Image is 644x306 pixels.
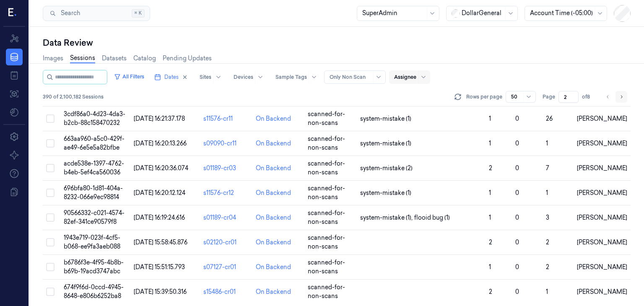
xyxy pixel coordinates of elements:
span: 0 [515,239,519,246]
a: s07127-cr01 [203,263,236,271]
button: Dates [151,70,191,84]
a: On Backend [256,189,291,197]
span: 2 [489,239,492,246]
span: system-mistake (1) [360,189,411,197]
span: [DATE] 15:39:50.316 [134,288,187,296]
span: [DATE] 16:21:37.178 [134,115,185,122]
span: acde538e-1397-4762-b4eb-5ef4ca560036 [64,160,124,176]
a: s11576-cr11 [203,115,233,122]
span: [DATE] 16:20:13.266 [134,140,187,147]
a: s01189-cr03 [203,164,236,172]
a: On Backend [256,139,291,148]
span: 1 [489,140,491,147]
span: 1943e719-023f-4cf5-b068-ee9fa3aeb088 [64,234,120,250]
span: 0 [515,189,519,197]
span: scanned-for-non-scans [308,110,345,127]
a: On Backend [256,213,291,222]
button: Select row [46,213,55,222]
span: 26 [546,115,553,122]
a: On Backend [256,164,291,173]
span: of 8 [582,93,595,101]
a: s15486-cr01 [203,288,236,296]
span: 2 [546,263,549,271]
span: 7 [546,164,549,172]
span: 0 [515,214,519,221]
span: 1 [489,189,491,197]
button: Select row [46,288,55,296]
button: Search⌘K [43,6,150,21]
a: Datasets [102,54,127,63]
button: All Filters [111,70,148,83]
span: system-mistake (1) , [360,213,414,222]
span: [PERSON_NAME] [577,189,627,197]
span: 2 [546,239,549,246]
button: Select row [46,263,55,271]
span: scanned-for-non-scans [308,135,345,151]
span: Dates [164,73,179,81]
span: system-mistake (2) [360,164,413,173]
span: [DATE] 16:20:12.124 [134,189,185,197]
span: [PERSON_NAME] [577,288,627,296]
span: system-mistake (1) [360,114,411,123]
span: [DATE] 16:20:36.074 [134,164,188,172]
span: scanned-for-non-scans [308,184,345,201]
span: 90566332-c021-4574-82ef-341ce90579f8 [64,209,125,226]
span: 1 [489,263,491,271]
a: On Backend [256,288,291,296]
a: s09090-cr11 [203,140,236,147]
span: [PERSON_NAME] [577,140,627,147]
span: 696bfa80-1d81-404a-8232-066e9ec98814 [64,184,123,201]
span: 0 [515,164,519,172]
span: [PERSON_NAME] [577,239,627,246]
span: scanned-for-non-scans [308,259,345,275]
button: Go to previous page [602,91,614,103]
span: [PERSON_NAME] [577,263,627,271]
button: Select row [46,164,55,172]
span: b6786f3e-4f95-4b8b-b69b-19acd3747abc [64,259,124,275]
span: [PERSON_NAME] [577,115,627,122]
span: 0 [515,140,519,147]
span: 663aa960-a5c0-429f-ae49-6e5e5a82bfbe [64,135,125,151]
span: 1 [546,189,548,197]
span: [DATE] 16:19:24.616 [134,214,185,221]
a: Catalog [133,54,156,63]
span: scanned-for-non-scans [308,160,345,176]
button: Select row [46,139,55,148]
span: 674f9f6d-0ccd-4945-8648-e806b6252ba8 [64,283,124,300]
a: s02120-cr01 [203,239,236,246]
span: [PERSON_NAME] [577,164,627,172]
a: Pending Updates [163,54,212,63]
a: Images [43,54,63,63]
span: Search [57,9,80,18]
a: s01189-cr04 [203,214,236,221]
span: flooid bug (1) [414,213,450,222]
span: scanned-for-non-scans [308,209,345,226]
span: 3 [546,214,549,221]
p: Rows per page [466,93,502,101]
span: 1 [546,288,548,296]
span: 0 [515,263,519,271]
button: Select row [46,114,55,123]
span: 1 [489,115,491,122]
span: 390 of 2,100,182 Sessions [43,93,104,101]
span: scanned-for-non-scans [308,283,345,300]
button: Select row [46,238,55,246]
span: [DATE] 15:51:15.793 [134,263,185,271]
span: Page [543,93,555,101]
a: Sessions [70,54,95,63]
span: 1 [489,214,491,221]
button: Select row [46,189,55,197]
a: On Backend [256,263,291,272]
span: 0 [515,288,519,296]
a: On Backend [256,238,291,247]
div: Data Review [43,37,631,49]
span: 0 [515,115,519,122]
span: 2 [489,164,492,172]
a: On Backend [256,114,291,123]
span: 2 [489,288,492,296]
span: system-mistake (1) [360,139,411,148]
a: s11576-cr12 [203,189,234,197]
span: 1 [546,140,548,147]
span: scanned-for-non-scans [308,234,345,250]
span: 3cdf86a0-4d23-4da3-b2cb-88c158470232 [64,110,125,127]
